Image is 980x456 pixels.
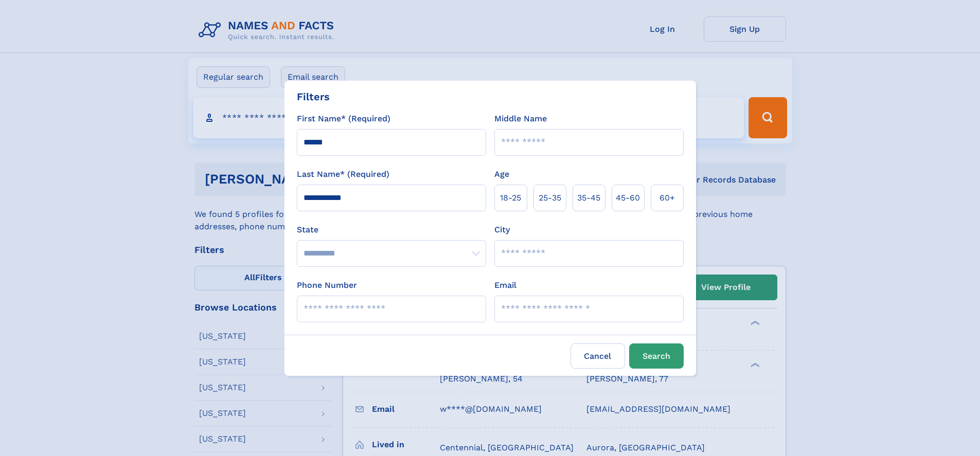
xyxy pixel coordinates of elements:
[494,168,509,180] label: Age
[571,343,625,369] label: Cancel
[577,192,600,204] span: 35‑45
[297,224,486,236] label: State
[297,168,389,180] label: Last Name* (Required)
[297,113,390,125] label: First Name* (Required)
[494,113,547,125] label: Middle Name
[297,279,357,291] label: Phone Number
[660,192,675,204] span: 60+
[539,192,561,204] span: 25‑35
[297,89,330,104] div: Filters
[494,279,516,291] label: Email
[616,192,640,204] span: 45‑60
[500,192,521,204] span: 18‑25
[629,343,684,369] button: Search
[494,224,510,236] label: City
